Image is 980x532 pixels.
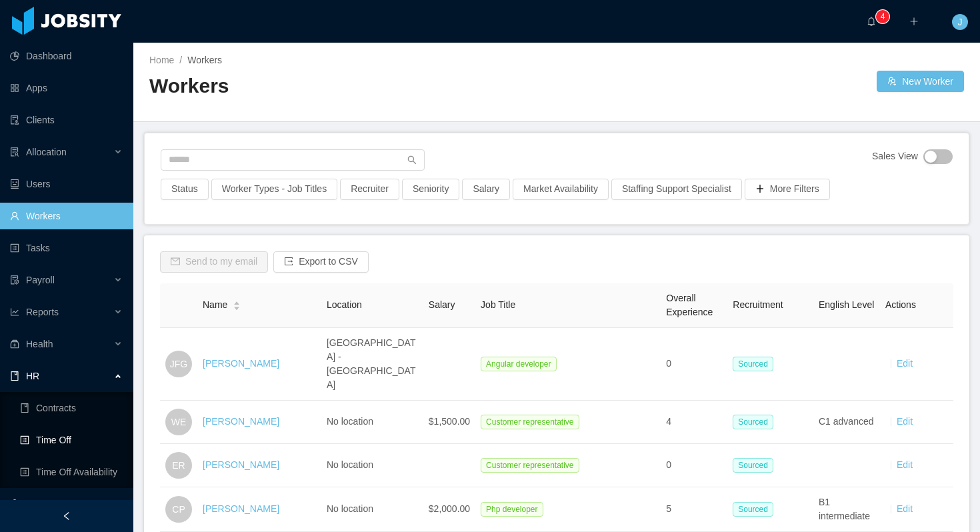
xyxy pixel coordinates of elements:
[661,444,727,487] td: 0
[402,179,459,200] button: Seniority
[733,415,773,429] span: Sourced
[20,395,123,421] a: icon: bookContracts
[661,328,727,401] td: 0
[10,203,123,229] a: icon: userWorkers
[233,300,241,304] i: icon: caret-up
[733,459,779,470] a: Sourced
[733,502,773,517] span: Sourced
[10,339,19,349] i: icon: medicine-box
[745,179,830,200] button: icon: plusMore Filters
[172,452,185,479] span: ER
[462,179,510,200] button: Salary
[273,251,369,273] button: icon: exportExport to CSV
[233,299,241,309] div: Sort
[429,416,470,427] span: $1,500.00
[661,401,727,444] td: 4
[203,503,279,514] a: [PERSON_NAME]
[10,307,19,317] i: icon: line-chart
[733,299,783,310] span: Recruitment
[885,299,916,310] span: Actions
[881,10,885,23] p: 4
[909,17,919,26] i: icon: plus
[897,358,913,369] a: Edit
[958,14,963,30] span: J
[481,299,515,310] span: Job Title
[321,328,423,401] td: [GEOGRAPHIC_DATA] - [GEOGRAPHIC_DATA]
[10,75,123,101] a: icon: appstoreApps
[26,371,39,381] span: HR
[26,307,59,317] span: Reports
[26,499,81,509] span: Configuration
[10,371,19,381] i: icon: book
[481,458,579,473] span: Customer representative
[211,179,337,200] button: Worker Types - Job Titles
[179,55,182,65] span: /
[10,147,19,157] i: icon: solution
[10,107,123,133] a: icon: auditClients
[10,235,123,261] a: icon: profileTasks
[321,444,423,487] td: No location
[203,298,227,312] span: Name
[429,503,470,514] span: $2,000.00
[733,503,779,514] a: Sourced
[26,339,53,349] span: Health
[20,427,123,453] a: icon: profileTime Off
[321,487,423,532] td: No location
[481,357,556,371] span: Angular developer
[203,459,279,470] a: [PERSON_NAME]
[172,496,185,523] span: CP
[872,149,918,164] span: Sales View
[733,357,773,371] span: Sourced
[10,275,19,285] i: icon: file-protect
[897,503,913,514] a: Edit
[513,179,609,200] button: Market Availability
[481,415,579,429] span: Customer representative
[233,305,241,309] i: icon: caret-down
[876,10,889,23] sup: 4
[187,55,222,65] span: Workers
[161,179,209,200] button: Status
[429,299,455,310] span: Salary
[407,155,417,165] i: icon: search
[733,358,779,369] a: Sourced
[170,351,187,377] span: JFG
[897,416,913,427] a: Edit
[813,401,880,444] td: C1 advanced
[149,73,557,100] h2: Workers
[661,487,727,532] td: 5
[666,293,713,317] span: Overall Experience
[733,458,773,473] span: Sourced
[203,416,279,427] a: [PERSON_NAME]
[321,401,423,444] td: No location
[10,43,123,69] a: icon: pie-chartDashboard
[481,502,543,517] span: Php developer
[340,179,399,200] button: Recruiter
[733,416,779,427] a: Sourced
[877,71,964,92] button: icon: usergroup-addNew Worker
[203,358,279,369] a: [PERSON_NAME]
[26,147,67,157] span: Allocation
[10,171,123,197] a: icon: robotUsers
[10,499,19,509] i: icon: setting
[819,299,874,310] span: English Level
[149,55,174,65] a: Home
[20,459,123,485] a: icon: profileTime Off Availability
[867,17,876,26] i: icon: bell
[327,299,362,310] span: Location
[813,487,880,532] td: B1 intermediate
[611,179,742,200] button: Staffing Support Specialist
[26,275,55,285] span: Payroll
[897,459,913,470] a: Edit
[171,409,187,435] span: WE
